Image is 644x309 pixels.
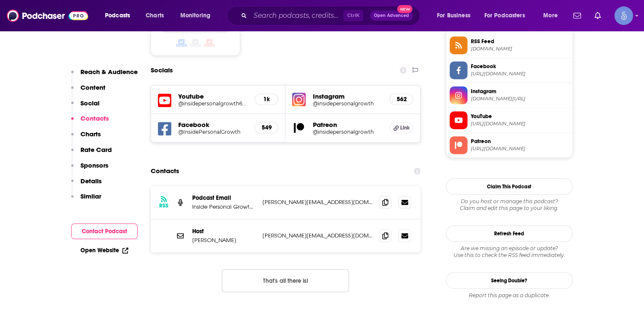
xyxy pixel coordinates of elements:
input: Search podcasts, credits, & more... [250,9,343,22]
h5: Facebook [178,121,248,129]
h2: Contacts [151,163,179,179]
a: YouTube[URL][DOMAIN_NAME] [450,111,569,129]
span: Logged in as Spiral5-G1 [614,6,633,25]
button: open menu [537,9,568,22]
img: Podchaser - Follow, Share and Rate Podcasts [7,8,88,24]
a: Patreon[URL][DOMAIN_NAME] [450,136,569,154]
span: YouTube [471,113,569,120]
h5: Patreon [312,121,383,129]
a: @insidepersonalgrowth [312,100,383,107]
span: Patreon [471,138,569,145]
h5: Youtube [178,92,248,100]
h3: RSS [159,202,169,209]
div: Are we missing an episode or update? Use this to check the RSS feed immediately. [446,245,573,259]
p: Rate Card [80,146,112,154]
button: Content [71,83,105,99]
button: Nothing here. [222,269,349,292]
span: Instagram [471,88,569,95]
span: Ctrl K [343,10,363,21]
a: Charts [140,9,169,22]
button: Details [71,177,102,193]
a: Show notifications dropdown [570,8,584,23]
span: Facebook [471,63,569,70]
span: New [397,5,412,13]
button: Contact Podcast [71,223,138,239]
button: Similar [71,192,101,208]
span: Link [400,124,410,131]
button: Refresh Feed [446,225,573,242]
img: User Profile [614,6,633,25]
p: Podcast Email [192,194,256,201]
h5: 562 [397,96,406,103]
span: https://www.patreon.com/insidepersonalgrowth [471,146,569,152]
h5: 549 [262,124,271,131]
button: open menu [99,9,141,22]
a: Open Website [80,247,128,254]
p: [PERSON_NAME][EMAIL_ADDRESS][DOMAIN_NAME] [263,232,373,239]
p: [PERSON_NAME] [192,237,256,244]
a: Show notifications dropdown [591,8,604,23]
a: Facebook[URL][DOMAIN_NAME] [450,61,569,79]
span: For Business [437,10,470,22]
a: @insidepersonalgrowth6797 [178,100,248,107]
span: Do you host or manage this podcast? [446,198,573,205]
button: Rate Card [71,146,112,161]
p: Charts [80,130,101,138]
button: Contacts [71,114,109,130]
span: Monitoring [180,10,210,22]
p: Host [192,228,256,235]
button: Open AdvancedNew [370,11,413,21]
p: [PERSON_NAME][EMAIL_ADDRESS][DOMAIN_NAME] [263,199,373,206]
span: https://www.facebook.com/InsidePersonalGrowth [471,71,569,77]
p: Details [80,177,102,185]
a: @insidepersonalgrowth [312,129,383,135]
p: Inside Personal Growth with [PERSON_NAME] [192,203,256,210]
h2: Socials [151,62,173,78]
button: Charts [71,130,101,146]
button: Reach & Audience [71,68,138,83]
a: RSS Feed[DOMAIN_NAME] [450,36,569,54]
button: Show profile menu [614,6,633,25]
p: Content [80,83,105,91]
span: More [543,10,558,22]
span: RSS Feed [471,38,569,45]
p: Reach & Audience [80,68,138,76]
button: Claim This Podcast [446,178,573,195]
a: Seeing Double? [446,272,573,289]
h5: 1k [262,96,271,103]
p: Similar [80,192,101,200]
a: @InsidePersonalGrowth [178,129,248,135]
span: feeds.soundcloud.com [471,46,569,52]
p: Contacts [80,114,109,122]
span: instagram.com/insidepersonalgrowth [471,96,569,102]
div: Search podcasts, credits, & more... [235,6,428,25]
span: Charts [146,10,164,22]
div: Claim and edit this page to your liking. [446,198,573,212]
span: Open Advanced [374,14,409,18]
img: iconImage [292,93,306,106]
button: open menu [479,9,537,22]
p: Sponsors [80,161,108,169]
a: Link [390,122,413,133]
h5: Instagram [312,92,383,100]
span: https://www.youtube.com/@insidepersonalgrowth6797 [471,121,569,127]
button: Sponsors [71,161,108,177]
span: For Podcasters [484,10,525,22]
button: Social [71,99,100,115]
p: Social [80,99,100,107]
span: Podcasts [105,10,130,22]
div: Report this page as a duplicate. [446,292,573,299]
a: Instagram[DOMAIN_NAME][URL] [450,86,569,104]
button: open menu [174,9,221,22]
button: open menu [431,9,481,22]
